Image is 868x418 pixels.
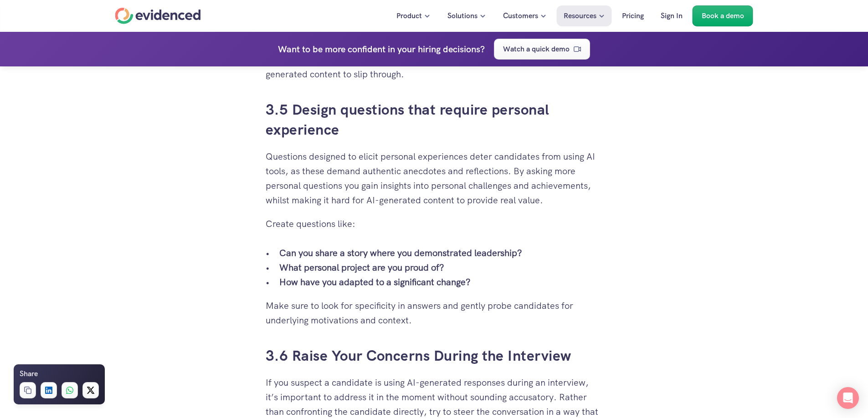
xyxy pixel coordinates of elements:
[494,39,590,60] a: Watch a quick demo
[661,10,683,22] p: Sign In
[115,8,201,24] a: Home
[447,10,478,22] p: Solutions
[266,217,603,231] p: Create questions like:
[622,10,644,22] p: Pricing
[266,100,554,140] a: 3.5 Design questions that require personal experience
[693,5,753,26] a: Book a demo
[615,5,651,26] a: Pricing
[266,298,603,327] p: Make sure to look for specificity in answers and gently probe candidates for underlying motivatio...
[279,276,471,288] strong: How have you adapted to a significant change?
[503,43,570,55] p: Watch a quick demo
[20,368,38,380] h6: Share
[279,247,522,259] strong: Can you share a story where you demonstrated leadership?
[503,10,538,22] p: Customers
[654,5,689,26] a: Sign In
[279,262,444,273] strong: What personal project are you proud of?
[837,387,859,409] div: Open Intercom Messenger
[266,346,571,365] a: 3.6 Raise Your Concerns During the Interview
[564,10,596,22] p: Resources
[266,149,603,207] p: Questions designed to elicit personal experiences deter candidates from using AI tools, as these ...
[278,42,485,56] h4: Want to be more confident in your hiring decisions?
[396,10,422,22] p: Product
[702,10,744,22] p: Book a demo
